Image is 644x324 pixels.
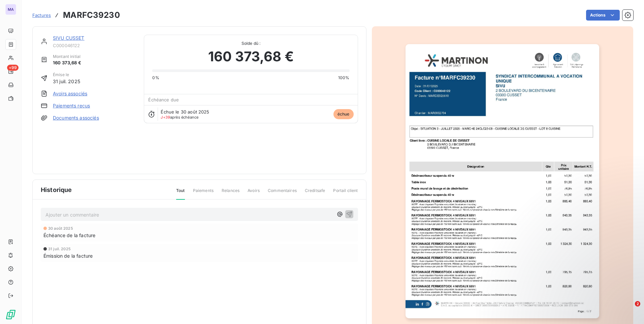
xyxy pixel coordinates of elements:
span: Paiements [193,188,214,199]
a: Paiements reçus [53,102,90,109]
iframe: Intercom live chat [621,301,637,317]
span: Montant initial [53,54,81,60]
span: 160 373,68 € [208,46,294,67]
a: Factures [32,12,51,19]
a: SIVU CUSSET [53,35,85,41]
span: 2 [635,301,640,306]
span: C000046122 [53,43,136,48]
span: Portail client [333,188,358,199]
a: Documents associés [53,115,99,121]
span: 31 juil. 2025 [48,247,71,251]
span: Émission de la facture [43,252,93,259]
span: 160 373,68 € [53,60,81,66]
span: 31 juil. 2025 [53,78,80,85]
span: échue [333,109,354,119]
img: Logo LeanPay [5,309,16,320]
span: après échéance [161,115,198,119]
span: Relances [222,188,239,199]
span: +99 [7,65,19,71]
span: 30 août 2025 [48,226,73,230]
span: Historique [41,185,72,194]
iframe: Intercom notifications message [509,259,644,306]
span: Factures [32,12,51,18]
button: Actions [586,10,620,21]
span: Échéance due [148,97,179,102]
span: Tout [176,188,185,200]
span: Émise le [53,72,80,78]
span: Échéance de la facture [43,232,95,239]
span: Solde dû : [152,40,349,46]
img: invoice_thumbnail [406,44,599,318]
span: J+39 [161,115,170,120]
a: Avoirs associés [53,90,87,97]
span: Avoirs [248,188,260,199]
span: 0% [152,75,159,81]
div: MA [5,4,16,15]
span: Échue le 30 août 2025 [161,109,209,115]
h3: MARFC39230 [63,9,120,21]
span: Creditsafe [305,188,325,199]
span: Commentaires [268,188,297,199]
span: 100% [338,75,350,81]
